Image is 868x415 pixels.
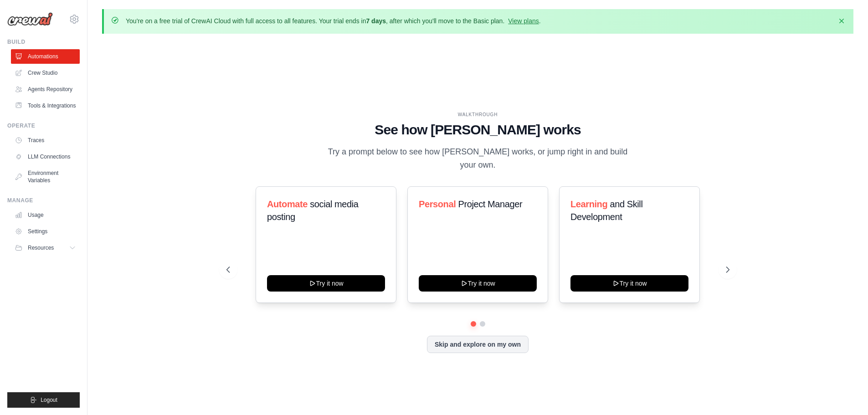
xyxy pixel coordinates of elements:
[7,122,80,129] div: Operate
[419,199,456,209] span: Personal
[41,396,57,404] span: Logout
[226,122,729,138] h1: See how [PERSON_NAME] works
[267,199,359,222] span: social media posting
[11,149,80,164] a: LLM Connections
[11,224,80,239] a: Settings
[458,199,522,209] span: Project Manager
[11,133,80,148] a: Traces
[11,49,80,64] a: Automations
[822,371,868,415] iframe: Chat Widget
[11,98,80,113] a: Tools & Integrations
[267,199,308,209] span: Automate
[7,392,80,408] button: Logout
[28,244,54,251] span: Resources
[427,336,529,353] button: Skip and explore on my own
[7,197,80,204] div: Manage
[7,12,53,26] img: Logo
[570,275,688,292] button: Try it now
[11,241,80,255] button: Resources
[11,66,80,80] a: Crew Studio
[267,275,385,292] button: Try it now
[419,275,537,292] button: Try it now
[226,111,729,118] div: WALKTHROUGH
[7,38,80,46] div: Build
[508,17,539,25] a: View plans
[11,208,80,222] a: Usage
[126,16,541,26] p: You're on a free trial of CrewAI Cloud with full access to all features. Your trial ends in , aft...
[11,166,80,188] a: Environment Variables
[366,17,386,25] strong: 7 days
[11,82,80,97] a: Agents Repository
[325,145,631,172] p: Try a prompt below to see how [PERSON_NAME] works, or jump right in and build your own.
[570,199,607,209] span: Learning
